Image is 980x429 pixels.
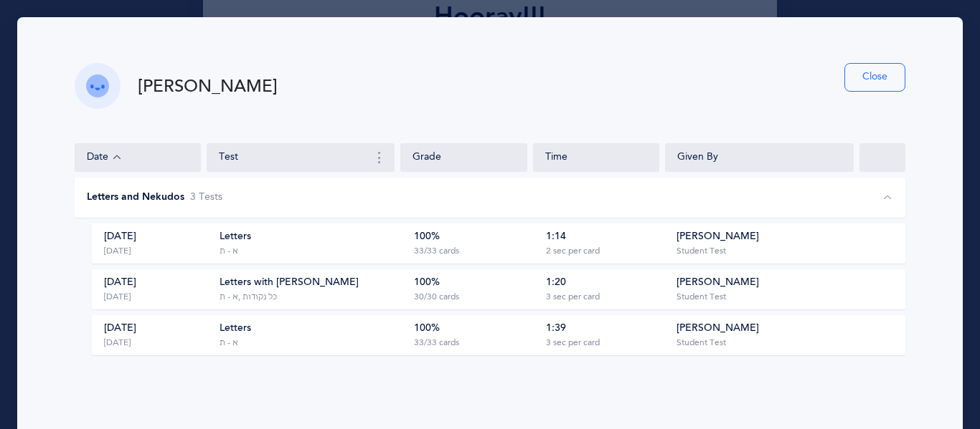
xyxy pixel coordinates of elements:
[546,246,600,257] div: 2 sec per card
[220,246,238,257] div: א - ת
[546,322,566,336] div: 1:39
[844,63,905,92] button: Close
[104,230,136,244] div: [DATE]
[220,322,251,336] div: Letters
[414,246,459,257] div: 33/33 cards
[190,191,222,205] span: 3 Test
[104,322,136,336] div: [DATE]
[220,337,238,349] div: א - ת
[138,74,278,98] div: [PERSON_NAME]
[414,291,459,303] div: 30/30 cards
[104,337,131,349] div: [DATE]
[677,246,726,257] div: Student Test
[546,291,600,303] div: 3 sec per card
[677,150,842,165] div: Given By
[546,337,600,349] div: 3 sec per card
[104,276,136,290] div: [DATE]
[414,322,440,336] div: 100%
[413,150,514,165] div: Grade
[220,291,277,303] div: ‭‫א - ת‬, ‭‫כל נקודות
[220,230,251,244] div: Letters
[104,246,131,257] div: [DATE]
[220,276,359,290] div: Letters with [PERSON_NAME]
[219,149,388,166] div: Test
[677,337,726,349] div: Student Test
[414,337,459,349] div: 33/33 cards
[104,291,131,303] div: [DATE]
[677,291,726,303] div: Student Test
[87,150,189,165] div: Date
[87,191,184,205] div: Letters and Nekudos
[218,191,222,203] span: s
[546,230,566,244] div: 1:14
[677,322,759,336] div: [PERSON_NAME]
[677,230,759,244] div: [PERSON_NAME]
[677,276,759,290] div: [PERSON_NAME]
[414,276,440,290] div: 100%
[546,276,566,290] div: 1:20
[545,150,647,165] div: Time
[414,230,440,244] div: 100%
